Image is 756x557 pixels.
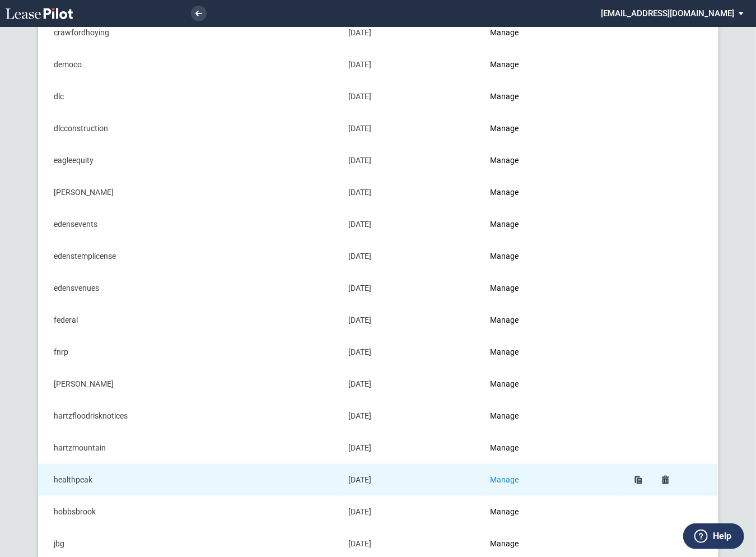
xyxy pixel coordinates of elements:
[491,443,519,452] a: Manage
[631,472,646,488] a: Duplicate healthpeak
[340,17,482,49] td: [DATE]
[491,252,519,261] a: Manage
[340,304,482,336] td: [DATE]
[340,336,482,368] td: [DATE]
[491,315,519,324] a: Manage
[38,113,340,145] td: dlcconstruction
[38,432,340,464] td: hartzmountain
[657,472,673,488] a: Delete healthpeak
[340,432,482,464] td: [DATE]
[38,49,340,81] td: democo
[491,28,519,37] a: Manage
[491,539,519,548] a: Manage
[340,49,482,81] td: [DATE]
[38,368,340,400] td: [PERSON_NAME]
[38,464,340,496] td: healthpeak
[340,240,482,272] td: [DATE]
[340,177,482,208] td: [DATE]
[38,177,340,208] td: [PERSON_NAME]
[38,304,340,336] td: federal
[491,284,519,293] a: Manage
[38,208,340,240] td: edensevents
[38,17,340,49] td: crawfordhoying
[38,496,340,528] td: hobbsbrook
[491,156,519,165] a: Manage
[491,475,519,484] a: Manage
[340,145,482,177] td: [DATE]
[683,523,744,549] button: Help
[38,336,340,368] td: fnrp
[38,400,340,432] td: hartzfloodrisknotices
[491,188,519,197] a: Manage
[340,496,482,528] td: [DATE]
[38,272,340,304] td: edensvenues
[38,81,340,113] td: dlc
[491,124,519,133] a: Manage
[491,507,519,516] a: Manage
[491,92,519,101] a: Manage
[340,208,482,240] td: [DATE]
[340,464,482,496] td: [DATE]
[491,379,519,388] a: Manage
[713,529,731,544] label: Help
[491,220,519,229] a: Manage
[340,368,482,400] td: [DATE]
[340,272,482,304] td: [DATE]
[491,411,519,420] a: Manage
[491,60,519,69] a: Manage
[340,113,482,145] td: [DATE]
[38,145,340,177] td: eagleequity
[340,81,482,113] td: [DATE]
[340,400,482,432] td: [DATE]
[491,347,519,356] a: Manage
[38,240,340,272] td: edenstemplicense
